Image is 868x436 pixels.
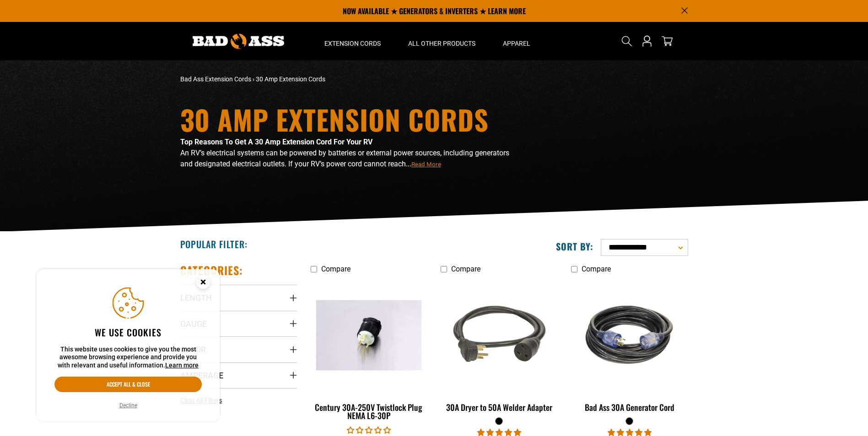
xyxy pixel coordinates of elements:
[311,403,427,420] div: Century 30A-250V Twistlock Plug NEMA L6-30P
[54,377,202,392] button: Accept all & close
[117,401,140,410] button: Decline
[620,34,634,48] summary: Search
[180,285,297,310] summary: Length
[582,265,611,273] span: Compare
[324,39,381,48] span: Extension Cords
[311,22,394,60] summary: Extension Cords
[311,300,426,370] img: Century 30A-250V Twistlock Plug NEMA L6-30P
[54,326,202,338] h2: We use cookies
[503,39,530,48] span: Apparel
[394,22,489,60] summary: All Other Products
[180,75,251,83] a: Bad Ass Extension Cords
[411,161,441,168] span: Read More
[180,263,243,277] h2: Categories:
[556,240,593,252] label: Sort by:
[408,39,475,48] span: All Other Products
[165,362,199,369] a: Learn more
[451,265,480,273] span: Compare
[193,34,284,49] img: Bad Ass Extension Cords
[347,426,391,435] span: 0.00 stars
[442,282,557,388] img: black
[180,148,514,170] p: An RV’s electrical systems can be powered by batteries or external power sources, including gener...
[180,362,297,388] summary: Amperage
[180,106,514,133] h1: 30 Amp Extension Cords
[489,22,544,60] summary: Apparel
[571,403,688,411] div: Bad Ass 30A Generator Cord
[180,138,372,146] strong: Top Reasons To Get A 30 Amp Extension Cord For Your RV
[54,346,202,370] p: This website uses cookies to give you the most awesome browsing experience and provide you with r...
[572,282,687,388] img: black
[37,269,220,422] aside: Cookie Consent
[180,336,297,362] summary: Color
[256,75,325,83] span: 30 Amp Extension Cords
[441,403,557,411] div: 30A Dryer to 50A Welder Adapter
[180,311,297,336] summary: Gauge
[321,265,350,273] span: Compare
[180,238,248,250] h2: Popular Filter:
[441,278,557,417] a: black 30A Dryer to 50A Welder Adapter
[253,75,254,83] span: ›
[571,278,688,417] a: black Bad Ass 30A Generator Cord
[180,74,514,84] nav: breadcrumbs
[311,278,427,425] a: Century 30A-250V Twistlock Plug NEMA L6-30P Century 30A-250V Twistlock Plug NEMA L6-30P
